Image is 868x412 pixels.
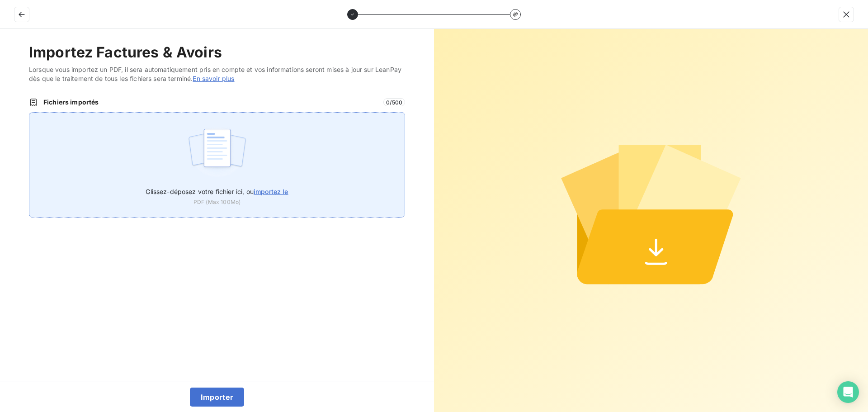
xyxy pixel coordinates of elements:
[190,388,245,407] button: Importer
[254,188,288,195] span: importez le
[29,43,405,62] h2: Importez Factures & Avoirs
[193,75,234,82] a: En savoir plus
[193,198,241,206] span: PDF (Max 100Mo)
[383,98,405,106] span: 0 / 500
[146,188,288,195] span: Glissez-déposez votre fichier ici, ou
[837,381,859,403] div: Open Intercom Messenger
[29,65,405,83] span: Lorsque vous importez un PDF, il sera automatiquement pris en compte et vos informations seront m...
[187,123,247,181] img: illustration
[43,98,378,107] span: Fichiers importés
